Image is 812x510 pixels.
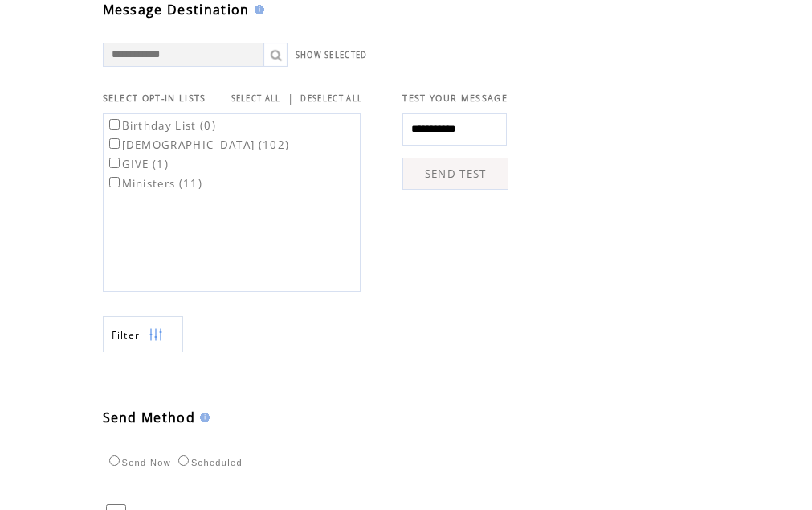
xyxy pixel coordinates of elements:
[296,50,368,60] a: SHOW SELECTED
[300,93,362,104] a: DESELECT ALL
[250,5,264,14] img: help.gif
[178,455,189,466] input: Scheduled
[103,409,196,426] span: Send Method
[402,158,508,190] a: SEND TEST
[109,455,120,466] input: Send Now
[231,93,281,104] a: SELECT ALL
[109,177,120,187] input: Ministers (11)
[109,158,120,168] input: GIVE (1)
[195,413,210,422] img: help.gif
[106,138,290,152] label: [DEMOGRAPHIC_DATA] (102)
[106,118,217,133] label: Birthday List (0)
[149,317,163,353] img: filters.png
[288,91,294,105] span: |
[103,93,206,104] span: SELECT OPT-IN LISTS
[174,458,243,467] label: Scheduled
[112,328,141,342] span: Show filters
[105,458,171,467] label: Send Now
[106,157,169,171] label: GIVE (1)
[109,138,120,149] input: [DEMOGRAPHIC_DATA] (102)
[109,119,120,130] input: Birthday List (0)
[402,93,508,104] span: TEST YOUR MESSAGE
[106,176,203,191] label: Ministers (11)
[103,1,250,19] span: Message Destination
[103,316,183,352] a: Filter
